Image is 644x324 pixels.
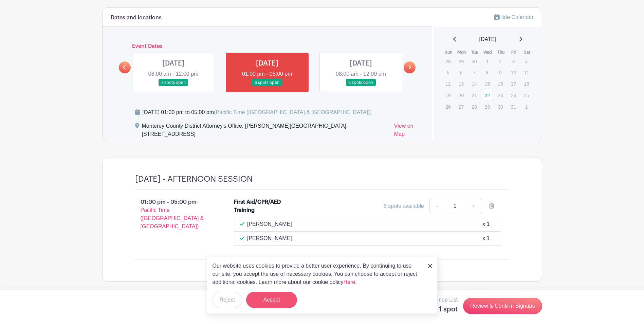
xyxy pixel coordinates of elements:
[465,198,482,214] a: +
[495,102,506,112] p: 30
[495,78,506,89] p: 16
[431,305,458,313] h5: 1 spot
[394,122,424,141] a: View on Map
[521,67,532,78] p: 11
[482,67,493,78] p: 8
[442,67,454,78] p: 5
[213,292,242,308] button: Reject
[456,90,467,101] p: 20
[442,90,454,101] p: 19
[508,78,519,89] p: 17
[429,198,445,214] a: -
[456,56,467,67] p: 29
[442,78,454,89] p: 12
[468,102,480,112] p: 28
[494,49,508,56] th: Thu
[468,90,480,101] p: 21
[384,202,424,210] div: 6 spots available
[468,49,481,56] th: Tue
[143,108,372,116] div: [DATE] 01:00 pm to 05:00 pm
[456,67,467,78] p: 6
[442,49,455,56] th: Sun
[508,67,519,78] p: 10
[442,56,454,67] p: 28
[344,279,355,285] a: Here
[468,56,480,67] p: 30
[521,90,532,101] p: 25
[234,198,293,214] div: First Aid/CPR/AED Training
[214,109,372,115] span: (Pacific Time ([GEOGRAPHIC_DATA] & [GEOGRAPHIC_DATA]))
[520,49,534,56] th: Sat
[482,56,493,67] p: 1
[479,35,496,43] span: [DATE]
[111,15,162,21] h6: Dates and locations
[482,90,493,101] a: 22
[495,56,506,67] p: 2
[508,90,519,101] p: 24
[124,195,223,233] p: 01:00 pm - 05:00 pm
[482,102,493,112] p: 29
[142,122,389,141] div: Monterey County District Attorney's Office, [PERSON_NAME][GEOGRAPHIC_DATA], [STREET_ADDRESS]
[463,298,542,314] a: Review & Confirm Signups
[482,234,490,242] div: x 1
[456,78,467,89] p: 13
[468,78,480,89] p: 14
[495,90,506,101] p: 23
[428,264,432,268] img: close_button-5f87c8562297e5c2d7936805f587ecaba9071eb48480494691a3f1689db116b3.svg
[247,234,292,242] p: [PERSON_NAME]
[131,43,404,50] h6: Event Dates
[246,292,297,308] button: Accept
[508,56,519,67] p: 3
[521,56,532,67] p: 4
[456,102,467,112] p: 27
[508,102,519,112] p: 31
[494,14,533,20] a: Hide Calendar
[247,220,292,228] p: [PERSON_NAME]
[521,102,532,112] p: 1
[481,49,495,56] th: Wed
[468,67,480,78] p: 7
[455,49,468,56] th: Mon
[482,220,490,228] div: x 1
[442,102,454,112] p: 26
[508,49,521,56] th: Fri
[431,296,458,304] p: Signup List
[135,174,253,184] h4: [DATE] - AFTERNOON SESSION
[482,78,493,89] p: 15
[213,262,421,286] p: Our website uses cookies to provide a better user experience. By continuing to use our site, you ...
[521,78,532,89] p: 18
[495,67,506,78] p: 9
